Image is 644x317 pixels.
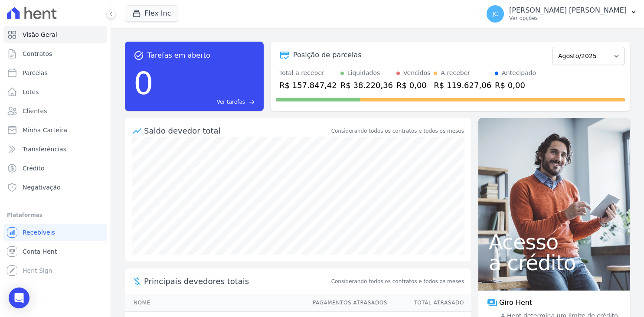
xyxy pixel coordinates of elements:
[434,79,491,91] div: R$ 119.627,06
[441,69,470,78] div: A receber
[480,2,644,26] button: JC [PERSON_NAME] [PERSON_NAME] Ver opções
[3,160,107,177] a: Crédito
[3,141,107,158] a: Transferências
[23,145,66,154] span: Transferências
[495,79,536,91] div: R$ 0,00
[509,6,627,15] p: [PERSON_NAME] [PERSON_NAME]
[7,210,104,220] div: Plataformas
[509,15,627,22] p: Ver opções
[3,45,107,62] a: Contratos
[3,64,107,82] a: Parcelas
[489,252,620,273] span: a crédito
[23,49,52,58] span: Contratos
[340,79,393,91] div: R$ 38.220,36
[492,11,498,17] span: JC
[23,228,55,237] span: Recebíveis
[3,83,107,101] a: Lotes
[3,224,107,241] a: Recebíveis
[23,183,61,192] span: Negativação
[125,5,178,22] button: Flex Inc
[134,50,144,61] span: task_alt
[499,297,532,308] span: Giro Hent
[147,50,210,61] span: Tarefas em aberto
[347,69,380,78] div: Liquidados
[3,121,107,139] a: Minha Carteira
[388,294,471,312] th: Total Atrasado
[248,99,255,105] span: east
[23,126,67,134] span: Minha Carteira
[279,69,337,78] div: Total a receber
[331,127,464,135] div: Considerando todos os contratos e todos os meses
[23,30,57,39] span: Visão Geral
[134,61,154,106] div: 0
[217,98,245,106] span: Ver tarefas
[489,232,620,252] span: Acesso
[9,288,29,308] div: Open Intercom Messenger
[23,107,47,115] span: Clientes
[144,125,330,137] div: Saldo devedor total
[3,26,107,43] a: Visão Geral
[3,243,107,260] a: Conta Hent
[157,98,255,106] a: Ver tarefas east
[3,179,107,196] a: Negativação
[396,79,430,91] div: R$ 0,00
[279,79,337,91] div: R$ 157.847,42
[23,69,48,77] span: Parcelas
[144,275,330,287] span: Principais devedores totais
[23,164,45,173] span: Crédito
[304,294,388,312] th: Pagamentos Atrasados
[23,88,39,96] span: Lotes
[125,294,304,312] th: Nome
[23,247,57,256] span: Conta Hent
[502,69,536,78] div: Antecipado
[403,69,430,78] div: Vencidos
[293,50,362,60] div: Posição de parcelas
[3,102,107,120] a: Clientes
[331,278,464,285] span: Considerando todos os contratos e todos os meses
